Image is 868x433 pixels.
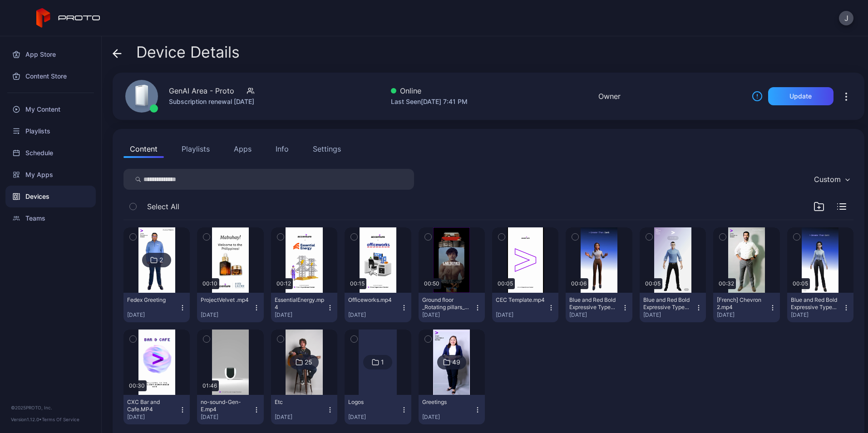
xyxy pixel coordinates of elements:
[123,140,164,158] button: Content
[5,207,96,229] a: Teams
[147,201,179,212] span: Select All
[5,164,96,186] a: My Apps
[643,311,695,319] div: [DATE]
[496,311,547,319] div: [DATE]
[169,85,234,96] div: GenAI Area - Proto
[5,44,96,65] a: App Store
[717,296,767,311] div: [French] Chevron 2.mp4
[11,417,42,422] span: Version 1.12.0 •
[348,311,400,319] div: [DATE]
[5,142,96,164] a: Schedule
[123,293,190,322] button: Fedex Greeting[DATE]
[348,413,400,421] div: [DATE]
[306,140,347,158] button: Settings
[201,296,251,304] div: ProjectVelvet .mp4
[175,140,216,158] button: Playlists
[201,399,251,413] div: no-sound-Gen-E.mp4
[275,413,326,421] div: [DATE]
[768,87,833,105] button: Update
[839,11,853,25] button: J
[713,293,779,322] button: [French] Chevron 2.mp4[DATE]
[422,296,472,311] div: Ground floor _Rotating pillars_ center screen.mp4
[419,293,485,322] button: Ground floor _Rotating pillars_ center screen.mp4[DATE]
[381,358,384,366] div: 1
[419,395,485,424] button: Greetings[DATE]
[227,140,258,158] button: Apps
[452,358,460,366] div: 49
[598,91,621,102] div: Owner
[345,395,411,424] button: Logos[DATE]
[496,296,546,304] div: CEC Template.mp4
[5,65,96,87] a: Content Store
[201,413,252,421] div: [DATE]
[271,293,337,322] button: EssentialEnergy.mp4[DATE]
[391,96,468,107] div: Last Seen [DATE] 7:41 PM
[569,311,621,319] div: [DATE]
[275,296,325,311] div: EssentialEnergy.mp4
[275,311,326,319] div: [DATE]
[643,296,693,311] div: Blue and Red Bold Expressive Type Gadgets Static Snapchat Snap Ad-2.mp4
[640,293,706,322] button: Blue and Red Bold Expressive Type Gadgets Static Snapchat Snap Ad-2.mp4[DATE]
[42,417,79,422] a: Terms Of Service
[276,143,289,154] div: Info
[123,395,190,424] button: CXC Bar and Cafe.MP4[DATE]
[566,293,632,322] button: Blue and Red Bold Expressive Type Gadgets Static Snapchat Snap Ad-3.mp4[DATE]
[127,399,177,413] div: CXC Bar and Cafe.MP4
[5,186,96,207] a: Devices
[422,311,474,319] div: [DATE]
[5,98,96,120] a: My Content
[159,256,163,264] div: 2
[791,311,843,319] div: [DATE]
[787,293,853,322] button: Blue and Red Bold Expressive Type Gadgets Static Snapchat Snap Ad.mp4[DATE]
[345,293,411,322] button: Officeworks.mp4[DATE]
[275,399,325,406] div: Etc
[814,175,841,184] div: Custom
[422,413,474,421] div: [DATE]
[789,93,812,100] div: Update
[305,358,312,366] div: 25
[271,395,337,424] button: Etc[DATE]
[201,311,252,319] div: [DATE]
[422,399,472,406] div: Greetings
[809,169,853,190] button: Custom
[169,96,254,107] div: Subscription renewal [DATE]
[127,311,179,319] div: [DATE]
[569,296,619,311] div: Blue and Red Bold Expressive Type Gadgets Static Snapchat Snap Ad-3.mp4
[269,140,295,158] button: Info
[197,395,263,424] button: no-sound-Gen-E.mp4[DATE]
[313,143,341,154] div: Settings
[127,296,177,304] div: Fedex Greeting
[348,399,398,406] div: Logos
[348,296,398,304] div: Officeworks.mp4
[127,413,179,421] div: [DATE]
[5,120,96,142] a: Playlists
[136,44,240,61] span: Device Details
[717,311,769,319] div: [DATE]
[391,85,468,96] div: Online
[11,404,90,411] div: © 2025 PROTO, Inc.
[492,293,558,322] button: CEC Template.mp4[DATE]
[197,293,263,322] button: ProjectVelvet .mp4[DATE]
[791,296,841,311] div: Blue and Red Bold Expressive Type Gadgets Static Snapchat Snap Ad.mp4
